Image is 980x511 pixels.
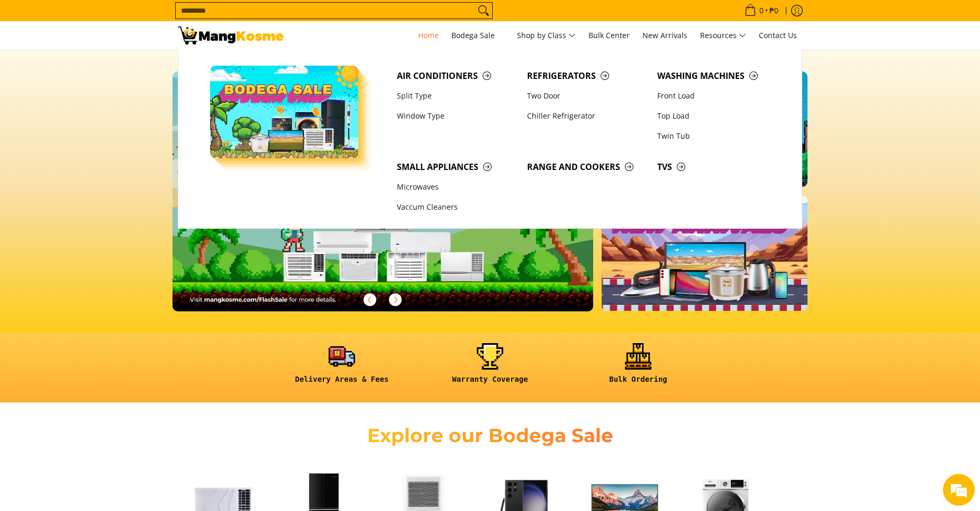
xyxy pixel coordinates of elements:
button: Search [475,3,492,19]
a: Air Conditioners [392,66,522,86]
a: Vaccum Cleaners [392,198,522,218]
a: Contact Us [754,21,802,50]
a: Chiller Refrigerator [522,106,652,126]
a: Refrigerators [522,66,652,86]
a: Range and Cookers [522,157,652,177]
span: Small Appliances [397,160,516,174]
span: ₱0 [768,7,780,14]
a: Home [413,21,444,50]
a: <h6><strong>Warranty Coverage</strong></h6> [421,343,559,392]
img: Bodega Sale [210,66,358,158]
span: Resources [700,29,746,42]
button: Previous [358,288,382,311]
span: Bodega Sale [451,29,504,42]
a: Washing Machines [652,66,782,86]
span: Range and Cookers [527,160,647,174]
button: Next [384,288,407,311]
a: Bulk Center [583,21,635,50]
span: 0 [758,7,765,14]
span: • [741,5,782,16]
img: 092325 mk eom flash sale 1510x861 no dti [173,71,593,311]
span: Washing Machines [657,69,777,83]
a: Window Type [392,106,522,126]
span: Air Conditioners [397,69,516,83]
nav: Main Menu [294,21,802,50]
span: Bulk Center [588,30,630,40]
a: Twin Tub [652,126,782,146]
a: Microwaves [392,177,522,198]
a: Top Load [652,106,782,126]
a: Small Appliances [392,157,522,177]
img: Mang Kosme: Your Home Appliances Warehouse Sale Partner! [178,26,284,44]
a: Shop by Class [512,21,581,50]
a: <h6><strong>Delivery Areas & Fees</strong></h6> [273,343,411,392]
a: Front Load [652,86,782,106]
a: <h6><strong>Bulk Ordering</strong></h6> [569,343,707,392]
img: NEW_ARRIVAL.webp [602,195,807,311]
span: Refrigerators [527,69,647,83]
a: Split Type [392,86,522,106]
span: Contact Us [759,30,797,40]
a: TVs [652,157,782,177]
span: Home [418,30,439,40]
span: New Arrivals [642,30,687,40]
a: Resources [695,21,751,50]
a: Two Door [522,86,652,106]
a: New Arrivals [637,21,693,50]
h2: Explore our Bodega Sale [337,424,643,447]
span: TVs [657,160,777,174]
a: Bodega Sale [446,21,510,50]
span: Shop by Class [517,29,576,42]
